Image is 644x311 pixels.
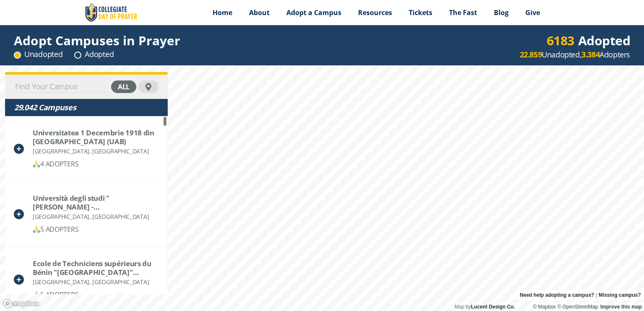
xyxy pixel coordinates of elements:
a: Blog [486,2,517,23]
a: Mapbox [533,304,556,310]
div: 29.042 Campuses [14,102,158,113]
div: [GEOGRAPHIC_DATA], [GEOGRAPHIC_DATA] [33,146,158,156]
span: Tickets [409,8,432,17]
div: 5 ADOPTERS [33,290,158,300]
div: [GEOGRAPHIC_DATA], [GEOGRAPHIC_DATA] [33,277,158,287]
div: Unadopted, Adopters [520,49,630,60]
a: The Fast [441,2,486,23]
div: 6183 [547,35,574,46]
div: Università degli studi "Gabriele d'Annunzio" Chieti - Pescara (Ud'A) [33,194,158,211]
a: Adopt a Campus [278,2,350,23]
a: Need help adopting a campus? [520,290,594,300]
a: OpenStreetMap [557,304,598,310]
a: Improve this map [600,304,642,310]
a: Resources [350,2,400,23]
input: Find Your Campus [14,81,109,93]
span: Resources [358,8,392,17]
a: Give [517,2,548,23]
a: Lucent Design Co. [471,304,515,310]
a: Home [204,2,241,23]
a: About [241,2,278,23]
div: Ecole de Techniciens supérieurs du Bénin "Université de La Grace" (ECO.TE.S Bénin) [33,259,158,277]
a: Tickets [400,2,441,23]
span: Adopt a Campus [286,8,341,17]
div: [GEOGRAPHIC_DATA], [GEOGRAPHIC_DATA] [33,211,158,222]
span: The Fast [449,8,477,17]
span: About [249,8,270,17]
div: Map by [451,303,518,311]
img: 🙏 [33,291,40,298]
div: Adopted [74,49,114,60]
span: Give [525,8,540,17]
div: all [111,80,136,93]
img: 🙏 [33,161,40,167]
span: Blog [494,8,509,17]
div: 4 ADOPTERS [33,159,158,169]
div: | [517,290,644,300]
div: Adopt Campuses in Prayer [14,35,180,46]
strong: 22.859 [520,49,542,60]
strong: 3.384 [582,49,600,60]
div: Universitatea 1 Decembrie 1918 din Alba Iulia (UAB) [33,128,158,146]
div: Unadopted [14,49,62,60]
div: Adopted [547,35,631,46]
a: Mapbox logo [3,299,39,308]
a: Missing campus? [599,290,641,300]
div: 5 ADOPTERS [33,224,158,235]
span: Home [213,8,232,17]
img: 🙏 [33,226,40,233]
